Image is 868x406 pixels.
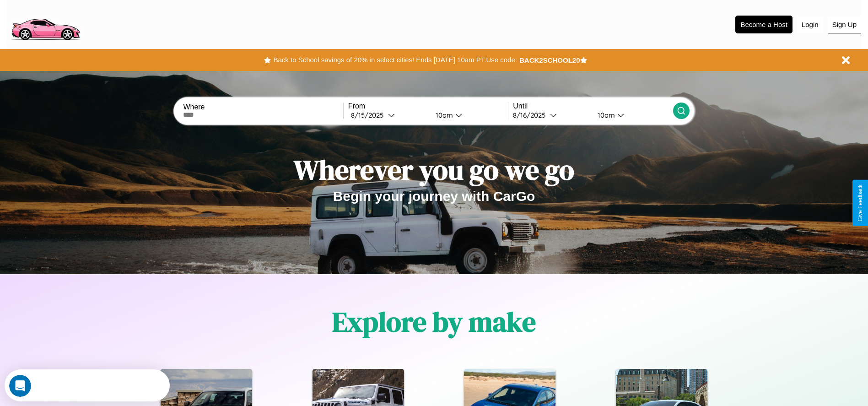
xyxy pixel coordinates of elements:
button: 10am [428,110,508,120]
button: Become a Host [735,16,793,33]
iframe: Intercom live chat [9,375,31,397]
button: 10am [590,110,673,120]
label: Until [513,102,673,110]
button: Sign Up [828,16,861,33]
button: 8/15/2025 [348,110,428,120]
div: 8 / 15 / 2025 [351,111,388,119]
label: From [348,102,508,110]
b: BACK2SCHOOL20 [519,56,580,64]
div: 10am [431,111,455,119]
label: Where [183,103,343,111]
div: 8 / 16 / 2025 [513,111,550,119]
h1: Explore by make [332,303,536,341]
div: 10am [593,111,617,119]
button: Login [797,16,823,33]
div: Give Feedback [857,184,863,222]
img: logo [7,5,84,43]
button: Back to School savings of 20% in select cities! Ends [DATE] 10am PT.Use code: [271,54,519,66]
iframe: Intercom live chat discovery launcher [5,369,170,401]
